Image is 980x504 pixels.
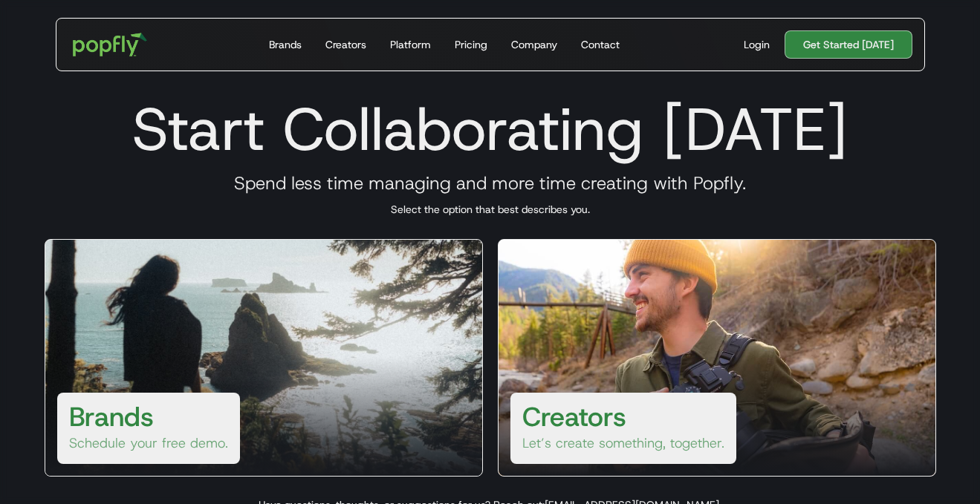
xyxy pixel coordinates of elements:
a: Creators [319,19,372,71]
a: Contact [575,19,626,71]
h3: Spend less time managing and more time creating with Popfly. [27,172,954,194]
div: Brands [269,37,302,52]
a: Company [505,19,563,71]
p: Schedule your free demo. [69,434,228,452]
a: home [62,22,158,67]
a: CreatorsLet’s create something, together. [498,239,936,477]
a: Platform [384,19,437,71]
a: Login [738,37,776,52]
div: Pricing [455,37,487,52]
p: Select the option that best describes you. [27,202,954,217]
div: Contact [581,37,620,52]
p: Let’s create something, together. [522,434,724,452]
h3: Creators [522,399,626,434]
a: Brands [263,19,308,71]
h1: Start Collaborating [DATE] [27,94,954,165]
div: Company [511,37,557,52]
a: Get Started [DATE] [785,30,912,59]
a: Pricing [449,19,493,71]
div: Login [744,37,770,52]
div: Creators [325,37,366,52]
h3: Brands [69,399,154,434]
div: Platform [390,37,431,52]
